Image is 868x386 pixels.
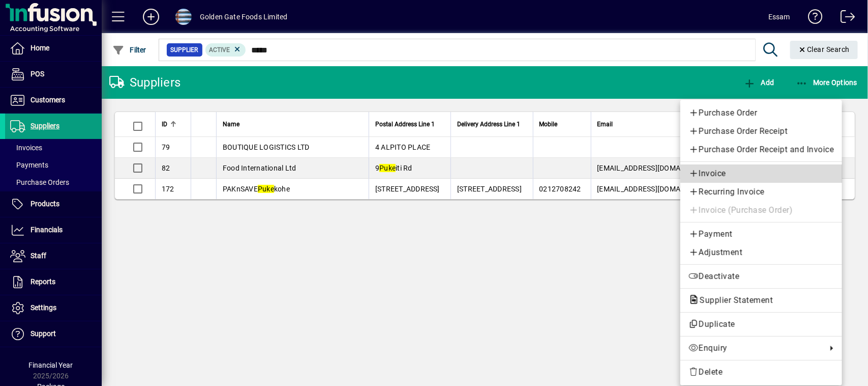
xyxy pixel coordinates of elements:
[689,125,834,137] span: Purchase Order Receipt
[680,267,842,286] button: Deactivate supplier
[689,295,778,305] span: Supplier Statement
[689,342,822,354] span: Enquiry
[689,366,834,378] span: Delete
[689,168,834,180] span: Invoice
[689,270,834,283] span: Deactivate
[689,228,834,240] span: Payment
[689,318,834,330] span: Duplicate
[689,107,834,119] span: Purchase Order
[689,246,834,259] span: Adjustment
[689,144,834,156] span: Purchase Order Receipt and Invoice
[689,186,834,198] span: Recurring Invoice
